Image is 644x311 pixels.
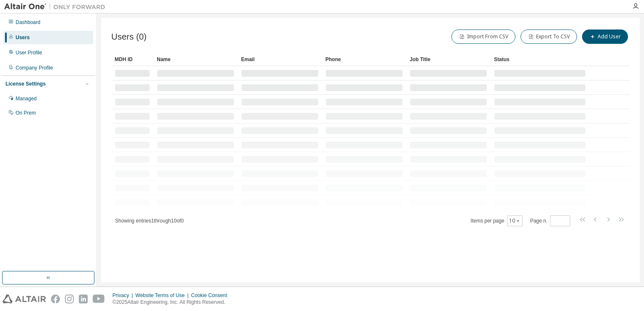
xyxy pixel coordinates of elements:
[325,53,403,66] div: Phone
[471,215,523,226] span: Items per page
[16,110,36,116] div: On Prem
[65,295,74,303] img: instagram.svg
[191,292,232,299] div: Cookie Consent
[16,64,53,71] div: Company Profile
[157,53,234,66] div: Name
[111,32,147,42] span: Users (0)
[93,295,105,303] img: youtube.svg
[3,295,46,303] img: altair_logo.svg
[16,49,42,56] div: User Profile
[51,295,60,303] img: facebook.svg
[113,292,135,299] div: Privacy
[494,53,586,66] div: Status
[16,95,37,102] div: Managed
[79,295,88,303] img: linkedin.svg
[113,299,232,306] p: © 2025 Altair Engineering, Inc. All Rights Reserved.
[135,292,191,299] div: Website Terms of Use
[115,53,150,66] div: MDH ID
[509,217,521,224] button: 10
[241,53,319,66] div: Email
[521,29,577,44] button: Export To CSV
[16,19,40,26] div: Dashboard
[16,34,30,41] div: Users
[4,3,110,11] img: Altair One
[115,218,184,224] span: Showing entries 1 through 10 of 0
[530,215,570,226] span: Page n.
[5,80,46,87] div: License Settings
[451,29,515,44] button: Import From CSV
[410,53,487,66] div: Job Title
[582,29,628,44] button: Add User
